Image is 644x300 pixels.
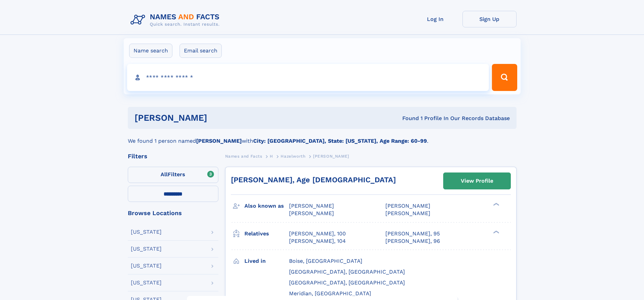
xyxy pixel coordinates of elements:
[128,167,218,183] label: Filters
[231,176,396,184] a: [PERSON_NAME], Age [DEMOGRAPHIC_DATA]
[244,200,289,212] h3: Also known as
[492,202,500,207] div: ❯
[244,255,289,267] h3: Lived in
[289,258,362,264] span: Boise, [GEOGRAPHIC_DATA]
[225,152,262,160] a: Names and Facts
[129,44,172,58] label: Name search
[462,11,517,27] a: Sign Up
[444,173,510,189] a: View Profile
[408,11,462,27] a: Log In
[461,173,493,189] div: View Profile
[305,115,510,122] div: Found 1 Profile In Our Records Database
[253,138,427,144] b: City: [GEOGRAPHIC_DATA], State: [US_STATE], Age Range: 60-99
[128,129,517,145] div: We found 1 person named with .
[289,237,346,245] a: [PERSON_NAME], 104
[128,210,218,216] div: Browse Locations
[161,171,168,178] span: All
[244,228,289,239] h3: Relatives
[131,280,162,285] div: [US_STATE]
[127,64,489,91] input: search input
[131,246,162,252] div: [US_STATE]
[270,152,273,160] a: H
[289,279,405,286] span: [GEOGRAPHIC_DATA], [GEOGRAPHIC_DATA]
[131,263,162,269] div: [US_STATE]
[385,210,430,216] span: [PERSON_NAME]
[289,203,334,209] span: [PERSON_NAME]
[281,152,305,160] a: Hazelworth
[196,138,242,144] b: [PERSON_NAME]
[289,290,371,297] span: Meridian, [GEOGRAPHIC_DATA]
[289,210,334,216] span: [PERSON_NAME]
[385,237,440,245] a: [PERSON_NAME], 96
[131,229,162,235] div: [US_STATE]
[492,230,500,234] div: ❯
[385,230,440,237] a: [PERSON_NAME], 95
[180,44,222,58] label: Email search
[492,64,517,91] button: Search Button
[385,203,430,209] span: [PERSON_NAME]
[270,154,273,159] span: H
[281,154,305,159] span: Hazelworth
[289,269,405,275] span: [GEOGRAPHIC_DATA], [GEOGRAPHIC_DATA]
[289,230,346,237] a: [PERSON_NAME], 100
[128,11,225,29] img: Logo Names and Facts
[128,153,218,159] div: Filters
[313,154,349,159] span: [PERSON_NAME]
[135,114,305,122] h1: [PERSON_NAME]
